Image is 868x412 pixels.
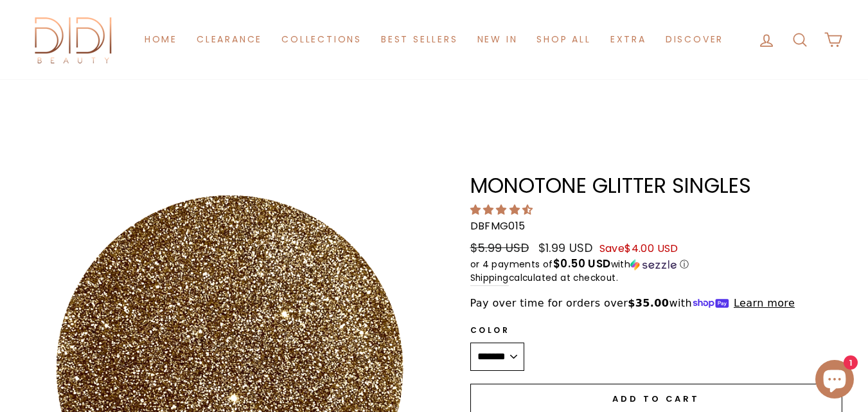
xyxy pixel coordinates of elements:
[470,175,843,196] h1: Monotone Glitter Singles
[470,202,536,217] span: 4.33 stars
[470,271,843,286] small: calculated at checkout.
[470,271,509,286] a: Shipping
[599,241,678,256] span: Save
[553,256,611,271] span: $0.50 USD
[470,218,843,235] p: DBFMG015
[26,13,122,66] img: Didi Beauty Co.
[538,240,593,256] span: $1.99 USD
[656,28,733,51] a: Discover
[371,28,468,51] a: Best Sellers
[135,28,733,51] ul: Primary
[187,28,272,51] a: Clearance
[470,258,843,271] div: or 4 payments of$0.50 USDwithSezzle Click to learn more about Sezzle
[624,241,678,256] span: $4.00 USD
[470,258,843,271] div: or 4 payments of with
[470,324,524,336] label: Color
[135,28,187,51] a: Home
[527,28,600,51] a: Shop All
[468,28,527,51] a: New in
[630,259,677,271] img: Sezzle
[612,393,700,405] span: Add to cart
[811,360,858,402] inbox-online-store-chat: Shopify online store chat
[601,28,656,51] a: Extra
[470,240,529,256] span: $5.99 USD
[272,28,371,51] a: Collections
